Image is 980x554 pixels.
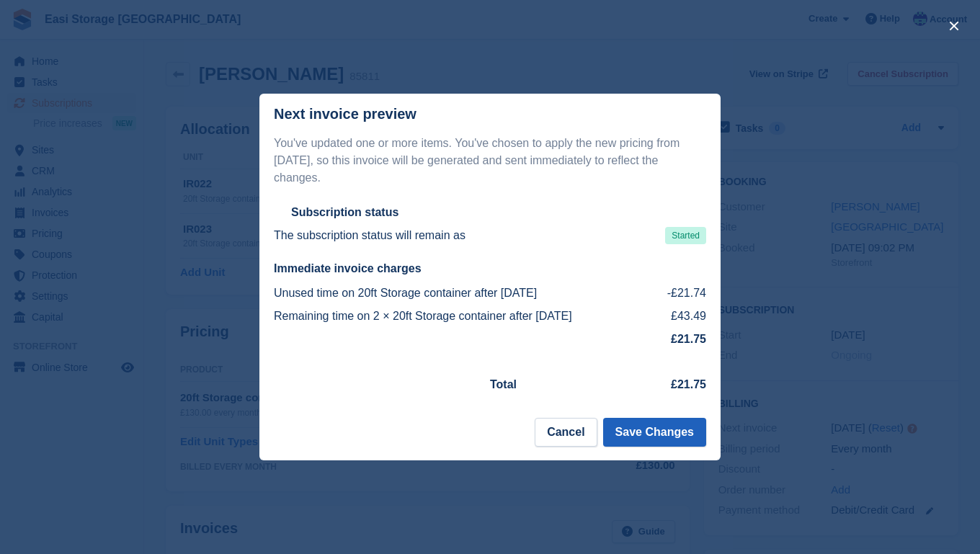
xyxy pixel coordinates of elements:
[671,333,706,345] strong: £21.75
[603,418,706,447] button: Save Changes
[274,135,706,187] p: You've updated one or more items. You've chosen to apply the new pricing from [DATE], so this inv...
[274,282,656,305] td: Unused time on 20ft Storage container after [DATE]
[665,227,706,244] span: Started
[490,378,517,390] strong: Total
[291,205,398,220] h2: Subscription status
[535,418,597,447] button: Cancel
[274,227,465,244] p: The subscription status will remain as
[274,305,656,328] td: Remaining time on 2 × 20ft Storage container after [DATE]
[671,378,706,390] strong: £21.75
[274,262,706,276] h2: Immediate invoice charges
[656,282,706,305] td: -£21.74
[943,14,966,37] button: close
[274,106,416,122] p: Next invoice preview
[656,305,706,328] td: £43.49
